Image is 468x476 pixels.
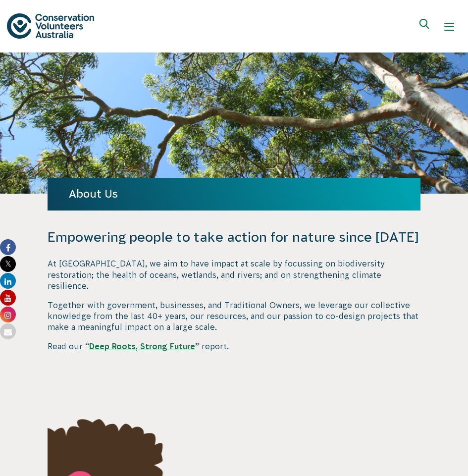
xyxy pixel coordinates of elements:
[48,300,421,333] p: Together with government, businesses, and Traditional Owners, we leverage our collective knowledg...
[69,188,400,201] h1: About Us
[48,228,421,246] h4: Empowering people to take action for nature since [DATE]
[89,342,195,351] a: Deep Roots, Strong Future
[48,341,421,352] p: Read our “ ” report.
[419,19,432,35] span: Expand search box
[437,15,461,39] button: Show mobile navigation menu
[7,13,94,39] img: logo.svg
[48,258,421,291] p: At [GEOGRAPHIC_DATA], we aim to have impact at scale by focussing on biodiversity restoration; th...
[414,15,437,39] button: Expand search box Close search box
